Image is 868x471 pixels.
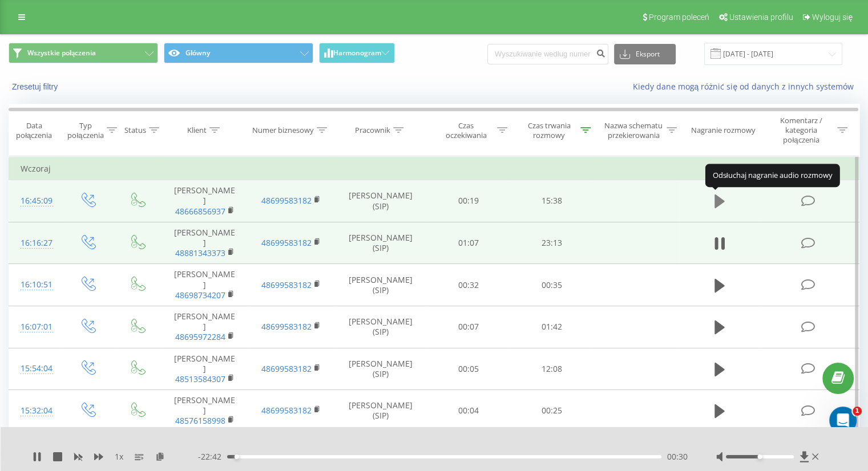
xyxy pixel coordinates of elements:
div: Pracownik [355,125,390,135]
td: [PERSON_NAME] (SIP) [334,390,427,432]
div: Nagranie rozmowy [691,125,756,135]
a: 48698734207 [175,290,225,301]
div: Accessibility label [235,454,239,459]
button: Eksport [614,44,676,64]
div: 15:54:04 [21,358,51,380]
span: 1 [853,407,862,416]
div: Status [124,125,146,135]
td: [PERSON_NAME] [162,348,248,390]
td: [PERSON_NAME] [162,390,248,432]
td: 00:19 [427,180,510,222]
span: - 22:42 [198,451,227,462]
a: 48699583182 [261,279,312,290]
td: [PERSON_NAME] (SIP) [334,348,427,390]
td: [PERSON_NAME] [162,264,248,306]
td: [PERSON_NAME] (SIP) [334,180,427,222]
td: Wczoraj [9,157,859,180]
td: 00:32 [427,264,510,306]
div: Klient [187,125,207,135]
a: 48699583182 [261,363,312,374]
a: 48513584307 [175,373,225,384]
button: Główny [164,43,313,63]
div: 15:32:04 [21,400,51,422]
div: 16:10:51 [21,274,51,296]
td: [PERSON_NAME] (SIP) [334,306,427,348]
td: 00:04 [427,390,510,432]
div: Odsłuchaj nagranie audio rozmowy [705,164,840,187]
td: 01:07 [427,222,510,264]
span: 1 x [115,451,123,462]
div: Czas trwania rozmowy [520,121,578,140]
span: Ustawienia profilu [729,13,793,22]
iframe: Intercom live chat [829,407,857,434]
td: 12:08 [510,348,593,390]
button: Zresetuj filtry [9,82,63,92]
div: 16:45:09 [21,190,51,212]
span: Harmonogram [333,49,381,57]
a: 48699583182 [261,237,312,248]
td: [PERSON_NAME] [162,306,248,348]
a: 48666856937 [175,206,225,217]
a: 48881343373 [175,247,225,258]
td: [PERSON_NAME] [162,222,248,264]
span: Wszystkie połączenia [27,48,96,58]
div: 16:16:27 [21,232,51,254]
a: 48699583182 [261,321,312,332]
td: 23:13 [510,222,593,264]
div: 16:07:01 [21,316,51,338]
a: 48576158998 [175,415,225,426]
span: 00:30 [667,451,688,462]
span: Wyloguj się [812,13,853,22]
div: Accessibility label [757,454,762,459]
td: [PERSON_NAME] (SIP) [334,222,427,264]
div: Numer biznesowy [252,125,314,135]
td: [PERSON_NAME] [162,180,248,222]
button: Wszystkie połączenia [9,43,158,63]
div: Nazwa schematu przekierowania [604,121,664,140]
td: 00:25 [510,390,593,432]
td: 01:42 [510,306,593,348]
td: 15:38 [510,180,593,222]
button: Harmonogram [319,43,395,63]
a: 48699583182 [261,195,312,206]
span: Program poleceń [649,13,709,22]
a: Kiedy dane mogą różnić się od danych z innych systemów [632,81,859,92]
div: Typ połączenia [67,121,103,140]
td: [PERSON_NAME] (SIP) [334,264,427,306]
td: 00:35 [510,264,593,306]
div: Czas oczekiwania [438,121,495,140]
a: 48699583182 [261,405,312,416]
td: 00:07 [427,306,510,348]
a: 48695972284 [175,331,225,342]
div: Data połączenia [9,121,59,140]
td: 00:05 [427,348,510,390]
div: Komentarz / kategoria połączenia [768,116,834,145]
input: Wyszukiwanie według numeru [487,44,608,64]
